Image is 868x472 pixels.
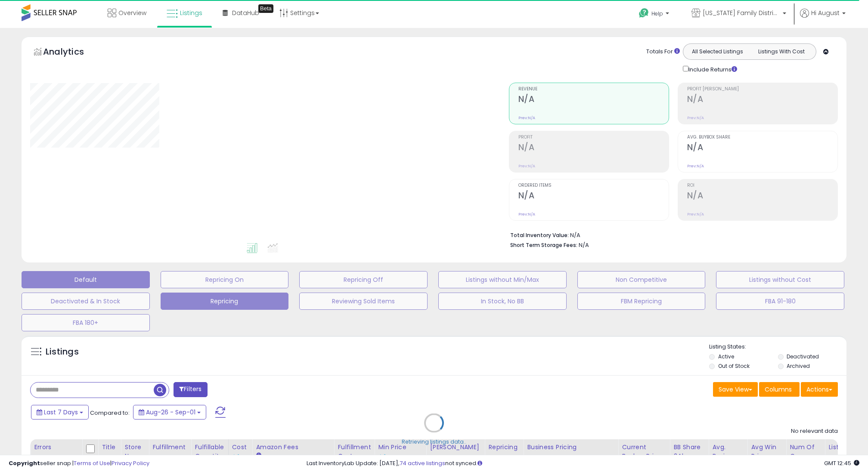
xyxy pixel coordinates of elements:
[518,94,669,106] h2: N/A
[687,115,704,120] small: Prev: N/A
[518,191,669,202] h2: N/A
[22,314,150,331] button: FBA 180+
[676,64,747,74] div: Include Returns
[402,438,466,446] div: Retrieving listings data..
[22,293,150,310] button: Deactivated & In Stock
[579,241,589,249] span: N/A
[232,9,259,17] span: DataHub
[687,183,837,188] span: ROI
[703,9,780,17] span: [US_STATE] Family Distribution
[687,135,837,140] span: Avg. Buybox Share
[510,241,577,249] b: Short Term Storage Fees:
[518,115,535,120] small: Prev: N/A
[9,460,149,468] div: seller snap | |
[687,164,704,169] small: Prev: N/A
[749,46,813,57] button: Listings With Cost
[716,271,844,288] button: Listings without Cost
[577,271,706,288] button: Non Competitive
[811,9,840,17] span: Hi August
[518,183,669,188] span: Ordered Items
[687,87,837,92] span: Profit [PERSON_NAME]
[118,9,146,17] span: Overview
[646,48,680,56] div: Totals For
[639,8,649,19] i: Get Help
[438,293,567,310] button: In Stock, No BB
[180,9,202,17] span: Listings
[510,229,831,240] li: N/A
[577,293,706,310] button: FBM Repricing
[687,212,704,217] small: Prev: N/A
[438,271,567,288] button: Listings without Min/Max
[518,164,535,169] small: Prev: N/A
[258,4,273,13] div: Tooltip anchor
[685,46,750,57] button: All Selected Listings
[687,94,837,106] h2: N/A
[687,191,837,202] h2: N/A
[299,293,428,310] button: Reviewing Sold Items
[518,135,669,140] span: Profit
[518,142,669,154] h2: N/A
[510,231,569,239] b: Total Inventory Value:
[161,271,289,288] button: Repricing On
[9,459,40,467] strong: Copyright
[22,271,150,288] button: Default
[518,87,669,92] span: Revenue
[651,10,663,17] span: Help
[299,271,428,288] button: Repricing Off
[518,212,535,217] small: Prev: N/A
[161,293,289,310] button: Repricing
[687,142,837,154] h2: N/A
[43,46,101,60] h5: Analytics
[632,1,678,28] a: Help
[800,9,846,28] a: Hi August
[716,293,844,310] button: FBA 91-180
